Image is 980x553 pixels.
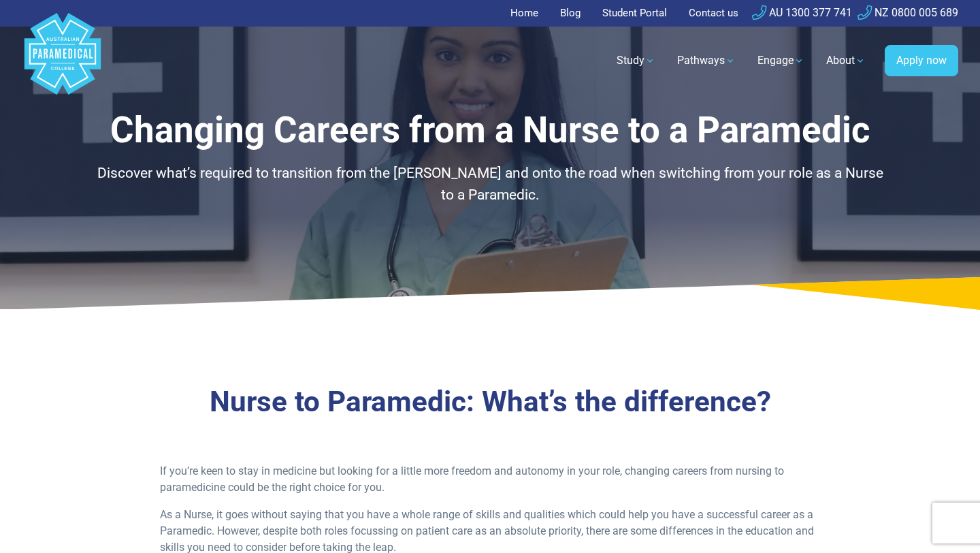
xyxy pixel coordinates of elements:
[885,45,958,76] a: Apply now
[160,464,784,494] span: If you’re keen to stay in medicine but looking for a little more freedom and autonomy in your rol...
[97,165,883,203] span: Discover what’s required to transition from the [PERSON_NAME] and onto the road when switching fr...
[92,385,888,420] h3: Nurse to Paramedic: What’s the difference?
[818,42,874,80] a: About
[22,27,103,95] a: Australian Paramedical College
[752,6,852,19] a: AU 1300 377 741
[608,42,664,80] a: Study
[669,42,744,80] a: Pathways
[749,42,813,80] a: Engage
[92,109,888,152] h1: Changing Careers from a Nurse to a Paramedic
[857,6,958,19] a: NZ 0800 005 689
